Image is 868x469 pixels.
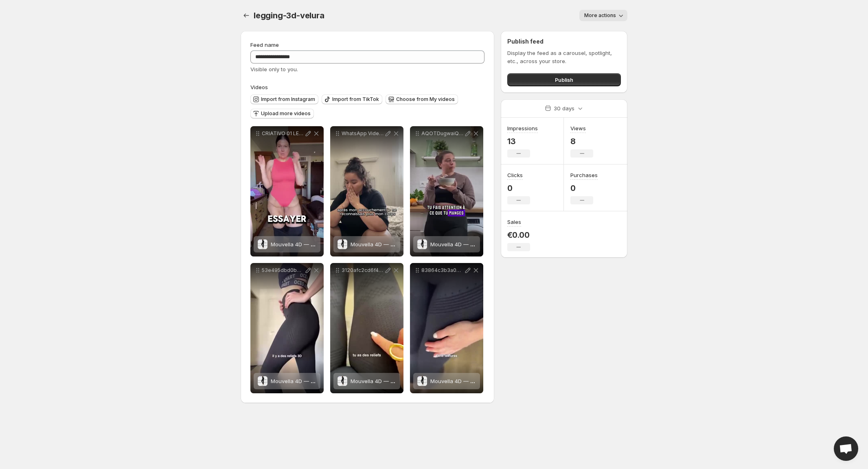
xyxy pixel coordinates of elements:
span: Feed name [250,42,279,48]
div: 53e495dbd0b94fbbaef89e83ab814423SD-480p-09Mbps-55028778Mouvella 4D — Legging Sculptante Anti-Cell... [250,263,324,393]
img: Mouvella 4D — Legging Sculptante Anti-Cellulite (1 acheté = 1 offert aujourd’hui) [338,376,347,386]
span: Mouvella 4D — Legging Sculptante Anti-[MEDICAL_DATA] (1 acheté = 1 offert aujourd’hui) [430,378,658,384]
span: Visible only to you. [250,66,298,72]
span: Videos [250,84,268,90]
h3: Views [570,124,586,132]
button: Settings [241,10,252,21]
img: Mouvella 4D — Legging Sculptante Anti-Cellulite (1 acheté = 1 offert aujourd’hui) [258,239,267,249]
span: Mouvella 4D — Legging Sculptante Anti-[MEDICAL_DATA] (1 acheté = 1 offert aujourd’hui) [351,378,578,384]
div: WhatsApp Video [DATE] at 162612Mouvella 4D — Legging Sculptante Anti-Cellulite (1 acheté = 1 offe... [330,126,403,256]
p: 83864c3b3a08437fb51dc7a0049c638bSD-480p-09Mbps-55028540 [421,267,464,274]
span: Choose from My videos [396,96,455,103]
p: WhatsApp Video [DATE] at 162612 [342,130,384,137]
img: Mouvella 4D — Legging Sculptante Anti-Cellulite (1 acheté = 1 offert aujourd’hui) [258,376,267,386]
span: legging-3d-velura [254,11,324,20]
span: Import from TikTok [332,96,379,103]
div: 83864c3b3a08437fb51dc7a0049c638bSD-480p-09Mbps-55028540Mouvella 4D — Legging Sculptante Anti-Cell... [410,263,483,393]
button: Choose from My videos [386,94,458,104]
p: Display the feed as a carousel, spotlight, etc., across your store. [507,49,621,65]
span: Mouvella 4D — Legging Sculptante Anti-[MEDICAL_DATA] (1 acheté = 1 offert aujourd’hui) [271,241,498,248]
div: CRIATIVO 01 LEGGING 3D [PERSON_NAME] 1Mouvella 4D — Legging Sculptante Anti-Cellulite (1 acheté =... [250,126,324,256]
p: 0 [570,183,598,193]
button: Upload more videos [250,109,314,118]
p: 3120afc2cd6f4ba28bd32e4ce3a83574SD-480p-09Mbps-55028723 [342,267,384,274]
span: Publish [555,76,573,84]
img: Mouvella 4D — Legging Sculptante Anti-Cellulite (1 acheté = 1 offert aujourd’hui) [417,239,427,249]
p: 30 days [554,104,574,112]
h3: Purchases [570,171,598,179]
p: AQOTDugwaiQ_jEfM1tU1xgqI8rkjNv5DndBVWhD57tekmSzvt6OHzr9nvB-FtdQXlwnYMYlMgsfCMe-SUPFoUVjB [421,130,464,137]
button: Import from TikTok [322,94,382,104]
h3: Impressions [507,124,538,132]
span: More actions [584,12,616,19]
p: €0.00 [507,230,530,240]
div: 3120afc2cd6f4ba28bd32e4ce3a83574SD-480p-09Mbps-55028723Mouvella 4D — Legging Sculptante Anti-Cell... [330,263,403,393]
span: Mouvella 4D — Legging Sculptante Anti-[MEDICAL_DATA] (1 acheté = 1 offert aujourd’hui) [430,241,658,248]
button: Publish [507,73,621,86]
p: 0 [507,183,530,193]
span: Import from Instagram [261,96,315,103]
span: Mouvella 4D — Legging Sculptante Anti-[MEDICAL_DATA] (1 acheté = 1 offert aujourd’hui) [351,241,578,248]
div: AQOTDugwaiQ_jEfM1tU1xgqI8rkjNv5DndBVWhD57tekmSzvt6OHzr9nvB-FtdQXlwnYMYlMgsfCMe-SUPFoUVjBMouvella ... [410,126,483,256]
span: Mouvella 4D — Legging Sculptante Anti-[MEDICAL_DATA] (1 acheté = 1 offert aujourd’hui) [271,378,498,384]
p: CRIATIVO 01 LEGGING 3D [PERSON_NAME] 1 [262,130,304,137]
h2: Publish feed [507,37,621,46]
img: Mouvella 4D — Legging Sculptante Anti-Cellulite (1 acheté = 1 offert aujourd’hui) [417,376,427,386]
img: Mouvella 4D — Legging Sculptante Anti-Cellulite (1 acheté = 1 offert aujourd’hui) [338,239,347,249]
p: 53e495dbd0b94fbbaef89e83ab814423SD-480p-09Mbps-55028778 [262,267,304,274]
p: 8 [570,136,593,146]
p: 13 [507,136,538,146]
div: Open chat [834,436,858,461]
button: More actions [579,10,627,21]
h3: Sales [507,218,521,226]
button: Import from Instagram [250,94,318,104]
h3: Clicks [507,171,523,179]
span: Upload more videos [261,110,311,117]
